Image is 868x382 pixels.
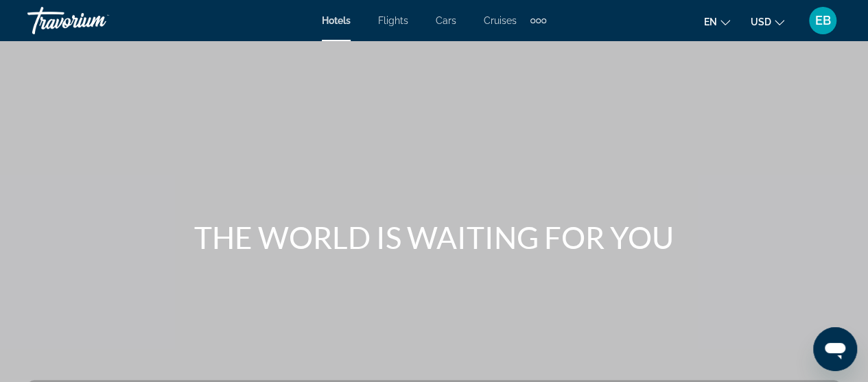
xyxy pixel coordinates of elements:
iframe: Кнопка запуска окна обмена сообщениями [813,327,857,371]
h1: THE WORLD IS WAITING FOR YOU [177,219,692,255]
span: EB [815,14,831,27]
span: USD [751,16,771,27]
button: Extra navigation items [530,10,546,32]
button: User Menu [805,6,841,35]
a: Cruises [484,15,517,26]
span: en [704,16,717,27]
a: Flights [378,15,408,26]
a: Travorium [27,3,165,38]
a: Cars [436,15,456,26]
a: Hotels [322,15,351,26]
button: Change currency [751,12,784,32]
button: Change language [704,12,730,32]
